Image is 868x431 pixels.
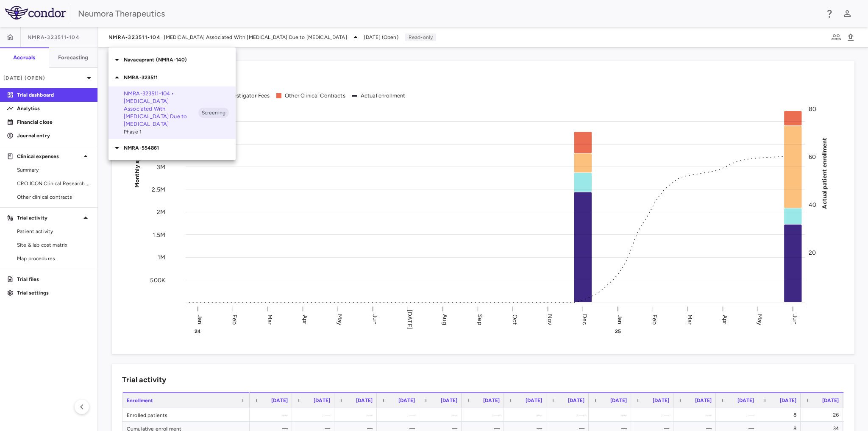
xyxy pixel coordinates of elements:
[108,86,236,139] div: NMRA-323511-104 • [MEDICAL_DATA] Associated With [MEDICAL_DATA] Due to [MEDICAL_DATA]Phase 1Scree...
[124,90,198,128] p: NMRA-323511-104 • [MEDICAL_DATA] Associated With [MEDICAL_DATA] Due to [MEDICAL_DATA]
[108,51,236,69] div: Navacaprant (NMRA-140)
[108,139,236,157] div: NMRA-554861
[124,74,236,81] p: NMRA-323511
[124,56,236,64] p: Navacaprant (NMRA-140)
[198,109,229,117] span: Screening
[124,128,198,136] span: Phase 1
[108,69,236,86] div: NMRA-323511
[124,144,236,152] p: NMRA-554861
